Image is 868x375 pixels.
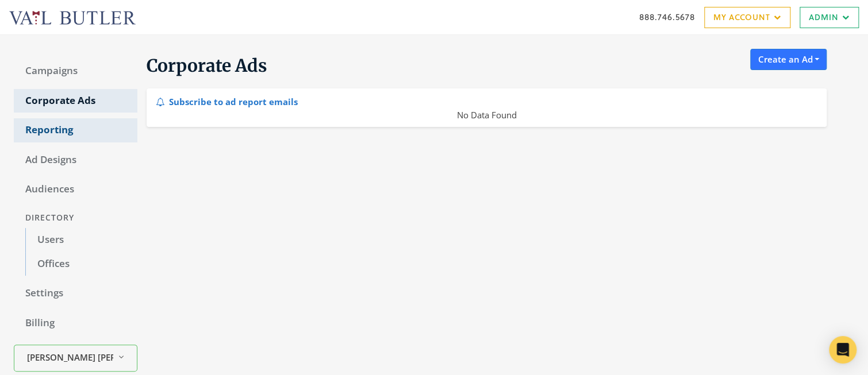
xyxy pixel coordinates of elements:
[147,109,826,122] div: No Data Found
[704,7,790,28] a: My Account
[14,207,137,229] div: Directory
[9,11,136,25] img: Adwerx
[639,11,695,23] a: 888.746.5678
[14,345,137,372] button: [PERSON_NAME] [PERSON_NAME]
[14,281,137,306] a: Settings
[14,177,137,202] a: Audiences
[25,228,137,252] a: Users
[147,55,267,76] span: Corporate Ads
[156,93,298,109] div: Subscribe to ad report emails
[14,89,137,113] a: Corporate Ads
[750,49,827,70] button: Create an Ad
[25,252,137,276] a: Offices
[14,118,137,142] a: Reporting
[14,59,137,83] a: Campaigns
[14,148,137,172] a: Ad Designs
[829,336,857,364] div: Open Intercom Messenger
[14,311,137,335] a: Billing
[800,7,859,28] a: Admin
[27,351,113,364] span: [PERSON_NAME] [PERSON_NAME]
